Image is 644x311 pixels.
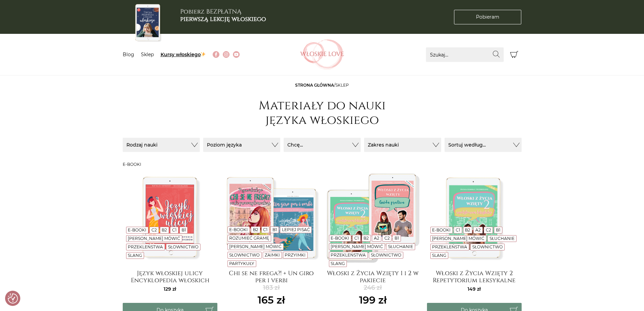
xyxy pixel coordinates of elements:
[432,253,446,258] a: Slang
[300,39,344,70] img: Włoskielove
[201,52,206,57] img: ✨
[427,270,522,283] a: Włoski z Życia Wzięty 2 Repetytorium leksykalne
[371,252,401,258] a: Słownictwo
[123,138,200,152] button: Rodzaj nauki
[282,227,310,232] a: Lepiej pisać
[161,51,206,58] a: Kursy włoskiego
[128,227,146,232] a: E-booki
[128,253,142,258] a: Slang
[123,51,134,58] a: Blog
[456,227,460,232] a: C1
[354,236,359,241] a: C1
[8,293,18,304] img: Revisit consent button
[295,83,334,88] a: Strona główna
[224,270,319,283] a: Chi se ne frega?! + Un giro per i verbi
[229,236,269,241] a: Rozumieć gramę
[151,227,157,232] a: C2
[468,286,481,292] span: 149
[162,227,167,232] a: B2
[180,15,266,23] b: pierwszą lekcję włoskiego
[476,14,499,21] span: Pobieram
[253,227,258,232] a: B2
[123,162,522,167] h3: E-booki
[426,47,504,62] input: Szukaj...
[141,51,154,58] a: Sklep
[472,244,503,249] a: Słownictwo
[326,270,420,283] a: Włoski z Życia Wzięty 1 i 2 w pakiecie
[172,227,176,232] a: C1
[388,244,413,249] a: Słuchanie
[182,227,186,232] a: B1
[229,261,254,266] a: Partykuły
[295,83,349,88] span: /
[285,252,306,258] a: Przyimki
[359,283,387,292] del: 246
[229,252,260,258] a: Słownictwo
[229,244,282,249] a: [PERSON_NAME] mówić
[168,244,198,249] a: Słownictwo
[284,138,361,152] button: Chcę...
[496,227,500,232] a: B1
[263,227,267,232] a: C1
[272,227,277,232] a: B1
[255,98,390,128] h1: Materiały do nauki języka włoskiego
[335,83,349,88] span: sklep
[454,10,521,24] a: Pobieram
[384,236,390,241] a: C2
[374,236,379,241] a: A2
[490,236,515,241] a: Słuchanie
[395,236,399,241] a: B1
[432,236,484,241] a: [PERSON_NAME] mówić
[128,244,163,249] a: Przekleństwa
[363,236,369,241] a: B2
[507,47,522,62] button: Koszyk
[180,8,266,23] h3: Pobierz BEZPŁATNĄ
[359,292,387,308] ins: 199
[364,138,441,152] button: Zakres nauki
[331,261,345,266] a: Slang
[475,227,481,232] a: A2
[486,227,491,232] a: C2
[331,244,383,249] a: [PERSON_NAME] mówić
[331,236,349,241] a: E-booki
[203,138,280,152] button: Poziom języka
[331,252,366,258] a: Przekleństwa
[445,138,522,152] button: Sortuj według...
[123,270,217,283] a: Język włoskiej ulicy Encyklopedia włoskich wulgaryzmów
[432,244,467,249] a: Przekleństwa
[258,283,285,292] del: 183
[465,227,470,232] a: B2
[164,286,176,292] span: 129
[265,252,280,258] a: Zaimki
[128,236,180,241] a: [PERSON_NAME] mówić
[229,227,248,232] a: E-booki
[258,292,285,308] ins: 165
[432,227,451,232] a: E-booki
[8,293,18,304] button: Preferencje co do zgód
